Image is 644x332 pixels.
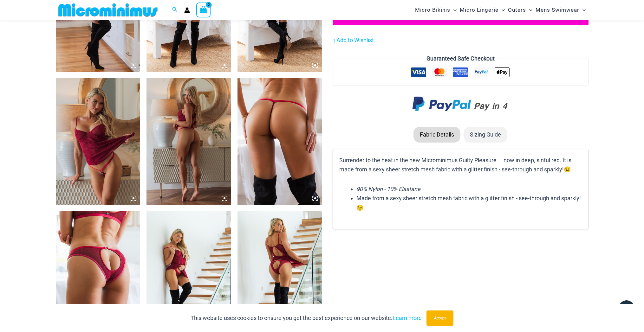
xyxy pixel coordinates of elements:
[184,7,190,13] a: Account icon link
[356,194,582,212] li: Made from a sexy sheer stretch mesh fabric with a glitter finish - see-through and sparkly!
[413,1,589,19] nav: Site Navigation
[237,78,322,205] img: Guilty Pleasures Red 689 Micro
[508,2,526,18] span: Outers
[579,2,586,18] span: Menu Toggle
[536,2,579,18] span: Mens Swimwear
[526,2,532,18] span: Menu Toggle
[191,313,422,323] p: This website uses cookies to ensure you get the best experience on our website.
[450,2,457,18] span: Menu Toggle
[393,315,422,321] a: Learn more
[56,3,160,17] img: MM SHOP LOGO FLAT
[498,2,505,18] span: Menu Toggle
[196,3,211,17] a: View Shopping Cart, empty
[424,54,497,63] legend: Guaranteed Safe Checkout
[413,127,460,143] li: Fabric Details
[458,2,506,18] a: Micro LingerieMenu ToggleMenu Toggle
[413,2,458,18] a: Micro BikinisMenu ToggleMenu Toggle
[415,2,450,18] span: Micro Bikinis
[336,37,374,43] span: Add to Wishlist
[426,310,453,326] button: Accept
[172,6,178,14] a: Search icon link
[356,186,420,192] em: 90% Nylon - 10% Elastane
[464,127,507,143] li: Sizing Guide
[333,35,374,45] a: Add to Wishlist
[56,78,140,205] img: Guilty Pleasures Red 1260 Slip 689 Micro
[460,2,498,18] span: Micro Lingerie
[146,78,231,205] img: Guilty Pleasures Red 1260 Slip 689 Micro
[534,2,587,18] a: Mens SwimwearMenu ToggleMenu Toggle
[356,204,363,211] span: 😉
[339,156,582,174] p: Surrender to the heat in the new Microminimus Guilty Pleasure — now in deep, sinful red. It is ma...
[506,2,534,18] a: OutersMenu ToggleMenu Toggle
